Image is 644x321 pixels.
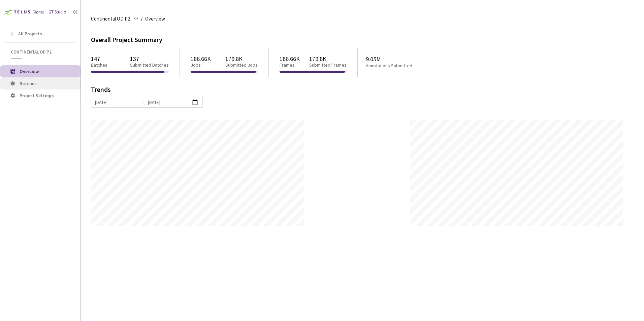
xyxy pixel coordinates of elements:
p: Annotations Submitted [366,63,439,69]
p: Frames [280,62,300,68]
p: 179.8K [225,55,258,62]
span: All Projects [18,31,42,37]
div: Trends [91,86,624,97]
p: Submitted Jobs [225,62,258,68]
p: Jobs [191,62,211,68]
input: Start date [95,99,137,106]
p: 147 [91,55,107,62]
span: Overview [145,15,165,23]
div: Overall Project Summary [91,35,634,45]
p: Submitted Frames [309,62,347,68]
p: 186.66K [280,55,300,62]
span: Overview [20,68,39,74]
span: Batches [20,80,37,86]
p: 186.66K [191,55,211,62]
p: 9.05M [366,56,439,63]
p: Batches [91,62,107,68]
span: to [140,100,145,105]
p: 137 [130,55,169,62]
p: Submitted Batches [130,62,169,68]
input: End date [148,99,190,106]
span: swap-right [140,100,145,105]
span: Project Settings [20,93,54,99]
li: / [141,15,142,23]
p: 179.8K [309,55,347,62]
span: Continental OD P2 [91,15,130,23]
span: Continental OD P2 [11,49,71,55]
div: GT Studio [49,9,66,15]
